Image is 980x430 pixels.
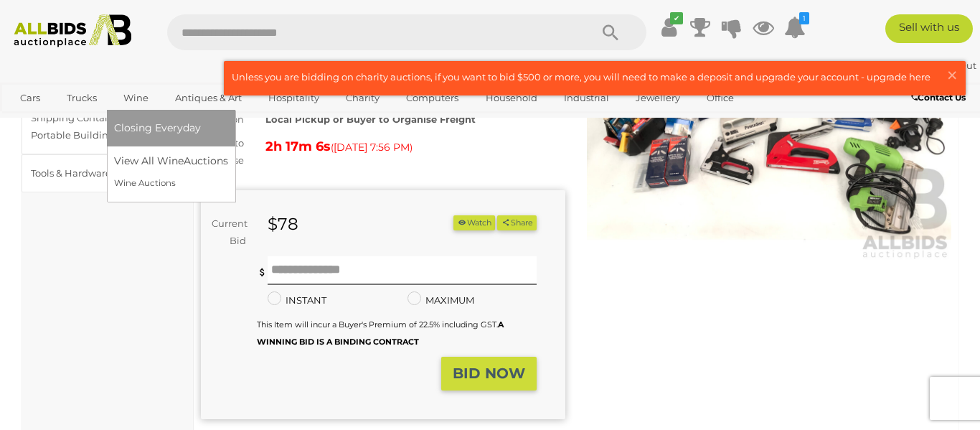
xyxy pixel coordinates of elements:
a: Antiques & Art [166,86,251,110]
a: Household [476,86,547,110]
button: Search [575,14,646,50]
label: MAXIMUM [407,292,474,309]
a: Charity [336,86,389,110]
img: Allbids.com.au [7,14,138,47]
div: Current Bid [201,215,257,249]
a: Shipping Containers & Portable Buildings 3 [22,99,193,154]
strong: BID NOW [453,365,525,382]
button: BID NOW [441,357,537,391]
img: Staple Guns, Glue Guns, and Engravers - Lot of 14 [587,26,951,261]
label: INSTANT [268,292,326,309]
button: Share [497,215,537,230]
a: Wine [114,86,158,110]
span: ( ) [331,141,413,153]
i: 1 [799,12,809,24]
a: Trucks [57,86,106,110]
strong: 2h 17m 6s [265,139,331,154]
strong: Local Pickup or Buyer to Organise Freight [265,113,476,125]
a: Industrial [555,86,618,110]
li: Watch this item [453,215,495,230]
strong: nowlad [883,60,928,71]
span: × [946,61,958,89]
b: A WINNING BID IS A BINDING CONTRACT [257,319,504,346]
a: Contact Us [911,90,969,106]
a: Sign Out [935,60,976,71]
strong: $78 [268,214,298,234]
a: Sell with us [885,14,973,43]
i: ✔ [670,12,683,24]
a: nowlad [883,60,930,71]
a: ✔ [658,14,679,40]
small: This Item will incur a Buyer's Premium of 22.5% including GST. [257,319,504,346]
span: [DATE] 7:56 PM [334,141,410,154]
a: Cars [11,86,50,110]
div: Shipping Containers & Portable Buildings [31,110,149,144]
a: [GEOGRAPHIC_DATA] [67,110,187,134]
b: Contact Us [911,92,966,103]
div: Tools & Hardware [31,165,149,182]
button: Watch [453,215,495,230]
a: Tools & Hardware 84 [22,154,193,192]
a: Hospitality [259,86,329,110]
a: Office [697,86,743,110]
a: Computers [397,86,468,110]
a: Sports [11,110,59,134]
a: Jewellery [626,86,689,110]
a: 1 [784,14,806,40]
span: | [930,60,933,71]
